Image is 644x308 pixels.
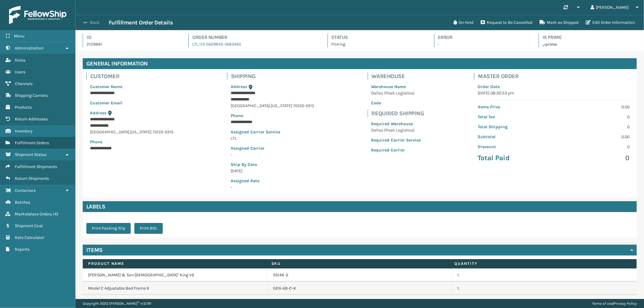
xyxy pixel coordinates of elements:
[453,20,457,24] i: On Hold
[273,272,288,278] a: SS14K-2
[478,144,550,150] p: Discount
[109,19,173,26] h3: Fulfillment Order Details
[371,90,421,96] p: Dallas (Peak Logistics)
[86,246,103,254] h4: Items
[90,139,174,145] p: Phone
[478,114,550,120] p: Total Tax
[15,223,43,228] span: Shipment Cost
[9,6,66,24] img: logo
[231,135,314,141] p: LTL
[231,184,314,190] p: -
[83,58,637,69] h4: General Information
[557,114,630,120] p: 0
[478,84,630,90] p: Order Date
[372,110,425,117] h4: Required Shipping
[371,147,421,153] p: Required Carrier
[452,268,637,282] td: 1
[192,42,241,47] a: LTL.113-5629645-1883465
[231,161,314,168] p: Ship By Date
[273,285,296,291] a: GEN-AB-C-K
[371,127,421,133] p: Dallas (Peak Logistics)
[557,154,630,163] p: 0
[87,34,178,41] h4: Id
[231,113,314,119] p: Phone
[332,34,423,41] h4: Status
[478,90,630,96] p: [DATE] 08:32:53 pm
[543,34,637,41] h4: Is Prime
[231,129,314,135] p: Assigned Carrier Service
[15,46,43,51] span: Administration
[87,41,178,47] p: 2129881
[438,41,528,47] p: -
[586,20,591,24] i: Edit
[15,129,33,134] span: Inventory
[53,211,58,217] span: ( 4 )
[129,129,130,135] span: ,
[371,121,421,127] p: Required Warehouse
[152,129,174,135] span: 70122-2215
[15,164,57,169] span: Fulfillment Shipments
[130,129,152,135] span: [US_STATE]
[557,124,630,130] p: 0
[372,73,425,80] h4: Warehouse
[83,201,637,212] h4: Labels
[270,103,271,108] span: ,
[15,58,25,63] span: Roles
[478,104,550,110] p: Items Price
[592,301,613,306] a: Terms of Use
[192,34,316,41] h4: Order Number
[450,17,477,29] button: On Hold
[592,299,637,308] div: |
[15,188,36,193] span: Containers
[231,73,318,80] h4: Shipping
[81,20,109,25] button: Back
[271,103,292,108] span: [US_STATE]
[540,20,545,24] i: Mark as Shipped
[231,145,314,151] p: Assigned Carrier
[14,33,24,39] span: Menu
[15,247,30,252] span: Reports
[371,84,421,90] p: Warehouse Name
[454,261,626,266] label: Quantity
[83,268,268,282] td: [PERSON_NAME] & Son [DEMOGRAPHIC_DATA]" King V2
[478,73,633,80] h4: Master Order
[90,100,174,106] p: Customer Email
[86,223,131,234] button: Print Packing Slip
[557,134,630,140] p: 0.00
[15,116,48,122] span: Return Addresses
[15,69,25,75] span: Users
[88,261,260,266] label: Product Name
[231,168,314,174] p: [DATE]
[90,84,174,90] p: Customer Name
[557,104,630,110] p: 0.00
[15,235,44,240] span: Rate Calculator
[15,200,30,205] span: Batches
[481,20,485,24] i: Request to Be Cancelled
[134,223,163,234] button: Print BOL
[231,84,247,89] span: Address
[15,211,52,217] span: Marketplace Orders
[478,134,550,140] p: Subtotal
[271,261,444,266] label: SKU
[15,152,46,157] span: Shipment Status
[332,41,423,47] p: Picking
[478,124,550,130] p: Total Shipping
[614,301,637,306] a: Privacy Policy
[15,176,49,181] span: Return Shipments
[15,105,32,110] span: Products
[371,137,421,143] p: Required Carrier Service
[557,144,630,150] p: 0
[582,17,639,29] button: Edit Order Information
[452,282,637,295] td: 1
[15,81,33,86] span: Channels
[90,73,177,80] h4: Customer
[231,103,270,108] span: [GEOGRAPHIC_DATA]
[477,17,536,29] button: Request to Be Cancelled
[536,17,582,29] button: Mark as Shipped
[371,100,421,106] p: Code
[83,299,151,308] p: Copyright 2023 [PERSON_NAME]™ v 1.0.191
[231,178,314,184] p: Assigned Rate
[231,151,314,158] p: -
[293,103,314,108] span: 70122-2215
[90,129,129,135] span: [GEOGRAPHIC_DATA]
